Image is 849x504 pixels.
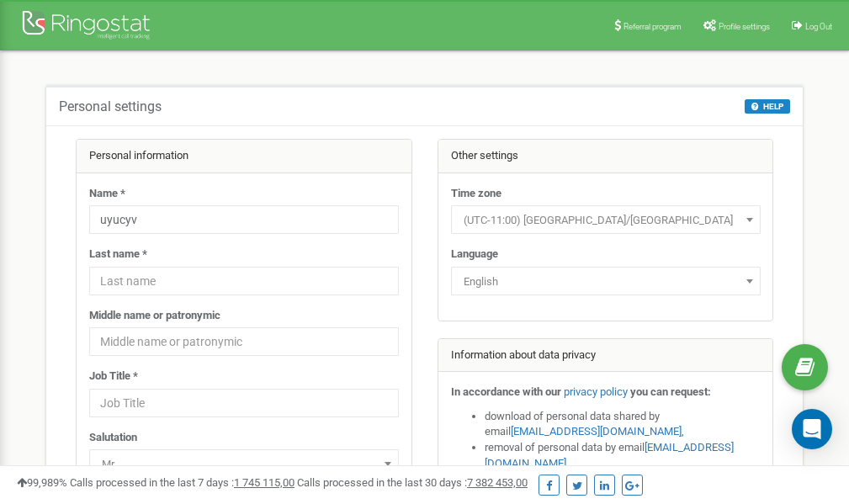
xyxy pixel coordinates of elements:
input: Middle name or patronymic [89,327,399,356]
strong: In accordance with our [451,385,561,398]
label: Time zone [451,186,501,202]
div: Other settings [438,140,773,173]
span: (UTC-11:00) Pacific/Midway [451,205,761,234]
span: (UTC-11:00) Pacific/Midway [457,209,755,232]
span: Log Out [805,22,832,31]
label: Job Title * [89,369,138,385]
span: Mr. [95,453,393,476]
a: [EMAIL_ADDRESS][DOMAIN_NAME] [511,425,682,438]
span: Calls processed in the last 30 days : [297,476,528,489]
span: Profile settings [719,22,770,31]
label: Last name * [89,247,147,263]
label: Salutation [89,430,137,446]
button: HELP [745,99,790,114]
input: Last name [89,267,399,295]
li: download of personal data shared by email , [485,409,761,440]
strong: you can request: [630,385,711,398]
div: Personal information [77,140,411,173]
label: Middle name or patronymic [89,308,220,324]
span: English [451,267,761,295]
label: Name * [89,186,125,202]
li: removal of personal data by email , [485,440,761,471]
h5: Personal settings [59,99,162,114]
u: 7 382 453,00 [467,476,528,489]
label: Language [451,247,498,263]
input: Job Title [89,389,399,417]
span: Referral program [623,22,682,31]
div: Open Intercom Messenger [792,409,832,449]
input: Name [89,205,399,234]
span: 99,989% [17,476,67,489]
u: 1 745 115,00 [234,476,294,489]
span: English [457,270,755,294]
span: Calls processed in the last 7 days : [70,476,294,489]
a: privacy policy [564,385,628,398]
span: Mr. [89,449,399,478]
div: Information about data privacy [438,339,773,373]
